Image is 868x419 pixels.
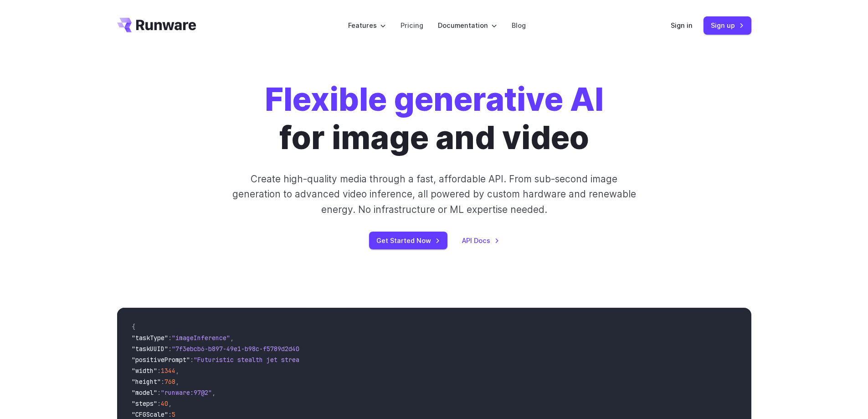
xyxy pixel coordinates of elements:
[157,367,161,375] span: :
[172,334,230,342] span: "imageInference"
[132,399,157,408] span: "steps"
[230,334,234,342] span: ,
[168,345,172,353] span: :
[161,367,175,375] span: 1344
[132,323,135,331] span: {
[175,378,179,386] span: ,
[161,388,212,397] span: "runware:97@2"
[512,20,526,31] a: Blog
[168,410,172,419] span: :
[175,367,179,375] span: ,
[348,20,386,31] label: Features
[265,80,604,157] h1: for image and video
[132,367,157,375] span: "width"
[161,378,164,386] span: :
[132,378,161,386] span: "height"
[190,356,194,364] span: :
[132,388,157,397] span: "model"
[231,171,637,217] p: Create high-quality media through a fast, affordable API. From sub-second image generation to adv...
[157,399,161,408] span: :
[172,345,310,353] span: "7f3ebcb6-b897-49e1-b98c-f5789d2d40d7"
[168,399,172,408] span: ,
[194,356,525,364] span: "Futuristic stealth jet streaking through a neon-lit cityscape with glowing purple exhaust"
[168,334,172,342] span: :
[132,345,168,353] span: "taskUUID"
[161,399,168,408] span: 40
[132,356,190,364] span: "positivePrompt"
[164,378,175,386] span: 768
[704,16,751,34] a: Sign up
[265,80,604,119] strong: Flexible generative AI
[157,388,161,397] span: :
[438,20,497,31] label: Documentation
[462,235,499,246] a: API Docs
[212,388,216,397] span: ,
[172,410,175,419] span: 5
[117,18,196,32] a: Go to /
[401,20,423,31] a: Pricing
[132,410,168,419] span: "CFGScale"
[132,334,168,342] span: "taskType"
[369,232,447,249] a: Get Started Now
[671,20,693,31] a: Sign in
